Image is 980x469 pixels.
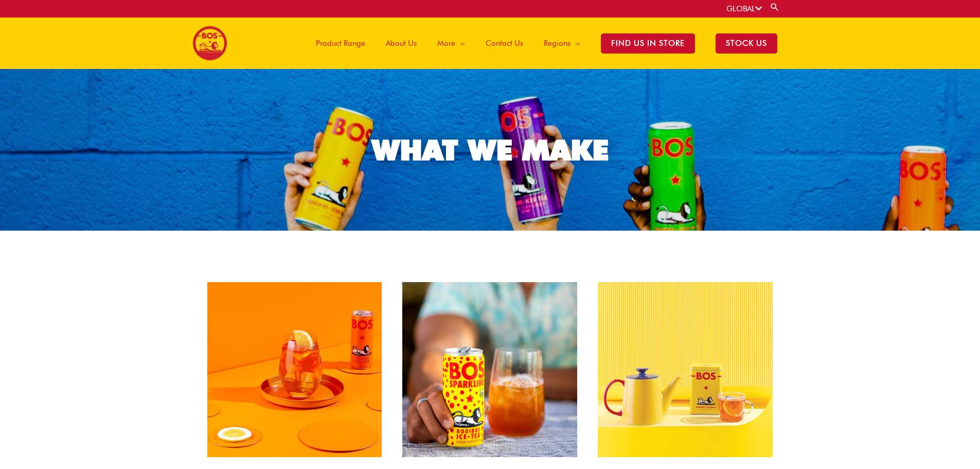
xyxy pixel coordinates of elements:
[475,18,533,69] a: Contact Us
[598,282,773,457] img: hot-tea-2-copy
[705,18,788,69] a: STOCK US
[298,18,788,69] nav: Site Navigation
[306,18,376,69] a: Product Range
[427,18,475,69] a: More
[192,26,227,61] img: BOS logo finals-200px
[716,33,777,54] span: STOCK US
[437,28,455,59] span: More
[376,18,427,69] a: About Us
[207,282,382,457] img: peach
[402,282,577,457] img: sparkling lemon
[486,28,523,59] span: Contact Us
[372,136,609,164] div: WHAT WE MAKE
[316,28,365,59] span: Product Range
[386,28,417,59] span: About Us
[591,18,705,69] a: Find Us in Store
[726,4,762,13] a: GLOBAL
[533,18,591,69] a: Regions
[544,28,571,59] span: Regions
[601,33,695,54] span: Find Us in Store
[770,2,780,12] a: Search button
